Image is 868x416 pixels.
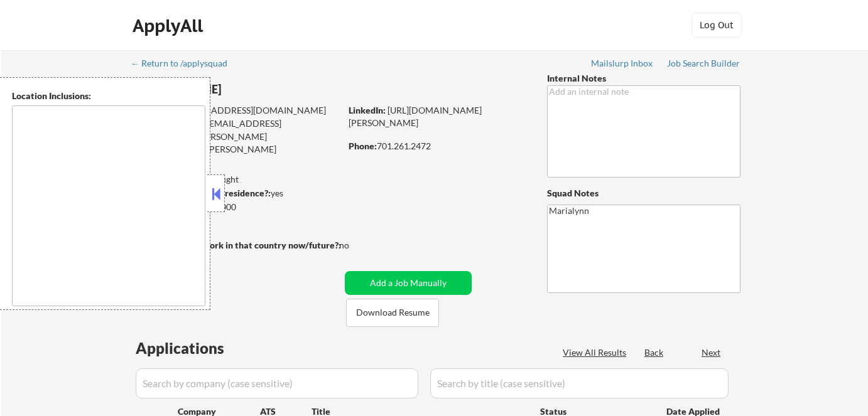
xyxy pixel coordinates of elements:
div: Internal Notes [547,72,741,85]
div: View All Results [563,346,630,359]
a: Mailslurp Inbox [591,58,654,71]
button: Log Out [692,13,742,38]
div: Mailslurp Inbox [591,59,654,68]
div: ← Return to /applysquad [131,59,239,68]
div: Applications [136,341,260,356]
div: [EMAIL_ADDRESS][DOMAIN_NAME] [133,104,340,117]
a: [URL][DOMAIN_NAME][PERSON_NAME] [349,105,482,128]
div: ApplyAll [133,15,207,36]
strong: Phone: [349,141,377,151]
button: Add a Job Manually [345,271,472,295]
a: ← Return to /applysquad [131,58,239,71]
strong: Will need Visa to work in that country now/future?: [132,240,341,250]
input: Search by title (case sensitive) [430,368,729,398]
div: Back [644,346,665,359]
strong: LinkedIn: [349,105,386,115]
div: [PERSON_NAME] [132,82,390,97]
button: Download Resume [346,299,439,327]
div: [EMAIL_ADDRESS][DOMAIN_NAME] [133,117,340,142]
div: $120,000 [131,201,340,213]
div: Job Search Builder [667,59,741,68]
div: 701.261.2472 [349,140,526,152]
div: [PERSON_NAME][EMAIL_ADDRESS][PERSON_NAME][DOMAIN_NAME] [132,131,340,168]
div: 0 sent / 100 bought [131,173,340,186]
div: Next [702,346,722,359]
input: Search by company (case sensitive) [136,368,418,398]
div: Location Inclusions: [12,90,205,102]
div: yes [131,187,337,200]
div: Squad Notes [547,187,741,200]
div: no [339,239,375,252]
